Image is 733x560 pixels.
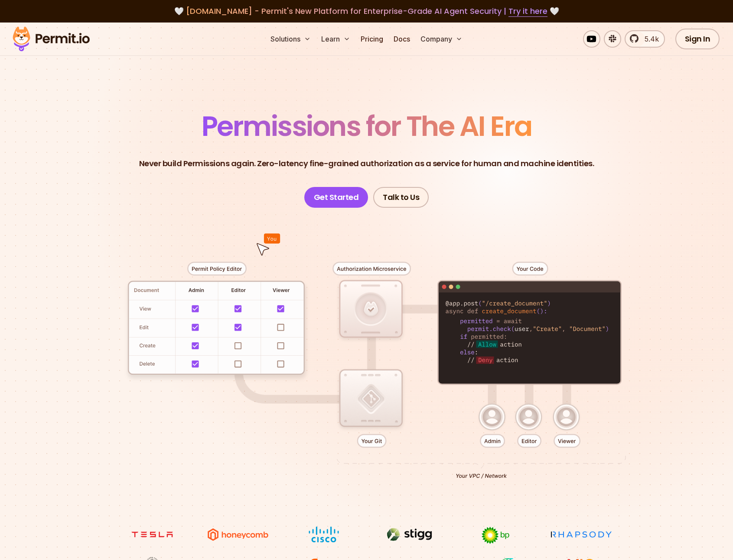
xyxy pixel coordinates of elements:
img: tesla [120,526,185,543]
img: Rhapsody Health [549,526,614,543]
a: Docs [390,30,414,48]
a: Talk to Us [373,187,429,208]
button: Learn [318,30,354,48]
a: Try it here [508,6,547,17]
img: bp [463,526,528,544]
button: Solutions [267,30,314,48]
span: 5.4k [639,34,659,44]
a: 5.4k [625,30,665,48]
p: Never build Permissions again. Zero-latency fine-grained authorization as a service for human and... [139,158,594,170]
a: Sign In [675,29,720,49]
img: Stigg [377,526,442,543]
span: [DOMAIN_NAME] - Permit's New Platform for Enterprise-Grade AI Agent Security | [186,6,547,16]
img: Honeycomb [205,526,270,543]
img: Cisco [291,526,356,543]
a: Get Started [304,187,368,208]
button: Company [417,30,466,48]
div: 🤍 🤍 [21,5,712,17]
span: Permissions for The AI Era [202,107,532,145]
img: Permit logo [9,24,94,54]
a: Pricing [357,30,387,48]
